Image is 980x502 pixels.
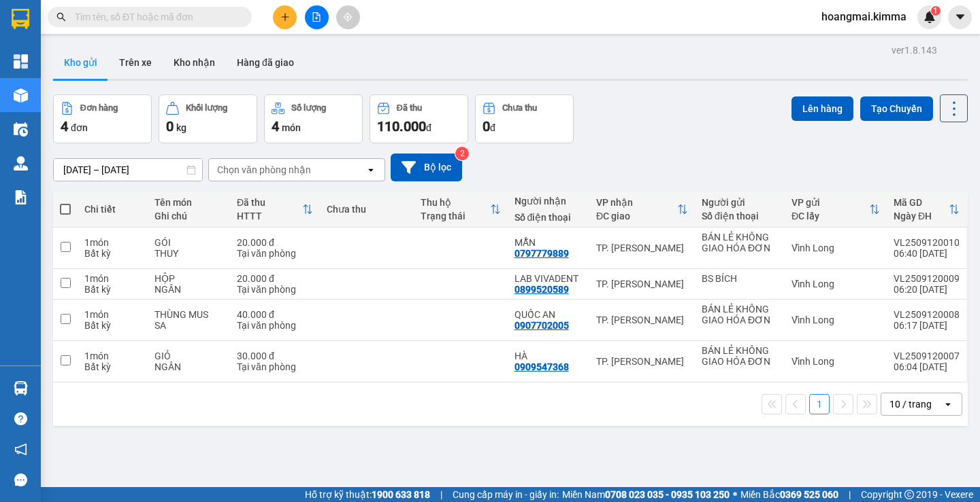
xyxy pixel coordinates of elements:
[84,284,141,295] div: Bất kỳ
[343,12,353,22] span: aim
[53,46,108,79] button: Kho gửi
[733,492,737,497] span: ⚪️
[791,315,880,325] div: Vĩnh Long
[860,96,933,121] button: Tạo Chuyến
[372,489,430,500] strong: 1900 633 818
[514,309,583,320] div: QUỐC AN
[154,237,223,248] div: GÓI
[282,122,301,133] span: món
[273,5,297,29] button: plus
[237,309,313,320] div: 40.000 đ
[237,248,313,259] div: Tại văn phòng
[154,320,223,331] div: SA
[154,284,223,295] div: NGÂN
[159,94,257,143] button: Khối lượng0kg
[305,5,329,29] button: file-add
[596,279,688,289] div: TP. [PERSON_NAME]
[514,351,583,361] div: HÀ
[84,248,141,259] div: Bất kỳ
[605,489,730,500] strong: 0708 023 035 - 0935 103 250
[237,197,302,208] div: Đã thu
[596,197,677,208] div: VP nhận
[954,11,966,23] span: caret-down
[237,284,313,295] div: Tại văn phòng
[397,103,422,113] div: Đã thu
[237,211,302,221] div: HTTT
[14,381,28,395] img: warehouse-icon
[421,197,490,208] div: Thu hộ
[154,309,223,320] div: THÙNG MUS
[943,399,953,410] svg: open
[894,351,960,361] div: VL2509120007
[892,43,937,58] div: ver 1.8.143
[933,6,938,16] span: 1
[54,159,202,181] input: Select a date range.
[702,273,778,284] div: BS BÍCH
[14,443,27,456] span: notification
[849,487,851,502] span: |
[53,94,152,143] button: Đơn hàng4đơn
[514,237,583,248] div: MẪN
[336,5,360,29] button: aim
[12,9,29,29] img: logo-vxr
[455,147,469,160] sup: 2
[217,163,311,177] div: Chọn văn phòng nhận
[791,279,880,289] div: Vĩnh Long
[702,232,778,253] div: BÁN LẺ KHÔNG GIAO HÓA ĐƠN
[514,196,583,207] div: Người nhận
[904,490,914,499] span: copyright
[84,361,141,372] div: Bất kỳ
[596,211,677,221] div: ĐC giao
[365,164,376,175] svg: open
[230,192,320,228] th: Toggle SortBy
[894,237,960,248] div: VL2509120010
[791,243,880,253] div: Vĩnh Long
[809,394,830,414] button: 1
[514,212,583,223] div: Số điện thoại
[84,273,141,284] div: 1 món
[280,12,290,22] span: plus
[84,237,141,248] div: 1 món
[702,345,778,367] div: BÁN LẺ KHÔNG GIAO HÓA ĐƠN
[785,192,887,228] th: Toggle SortBy
[440,487,442,502] span: |
[475,94,574,143] button: Chưa thu0đ
[291,103,326,113] div: Số lượng
[84,351,141,361] div: 1 món
[596,356,688,367] div: TP. [PERSON_NAME]
[370,94,468,143] button: Đã thu110.000đ
[14,156,28,171] img: warehouse-icon
[14,473,27,486] span: message
[924,11,936,23] img: icon-new-feature
[166,118,174,135] span: 0
[14,54,28,69] img: dashboard-icon
[14,88,28,103] img: warehouse-icon
[312,12,321,22] span: file-add
[14,190,28,204] img: solution-icon
[514,284,569,295] div: 0899520589
[791,197,869,208] div: VP gửi
[894,273,960,284] div: VL2509120009
[154,351,223,361] div: GIỎ
[514,320,569,331] div: 0907702005
[562,487,730,502] span: Miền Nam
[894,309,960,320] div: VL2509120008
[514,361,569,372] div: 0909547368
[237,320,313,331] div: Tại văn phòng
[14,412,27,425] span: question-circle
[264,94,363,143] button: Số lượng4món
[490,122,495,133] span: đ
[237,273,313,284] div: 20.000 đ
[327,204,407,215] div: Chưa thu
[14,122,28,137] img: warehouse-icon
[305,487,430,502] span: Hỗ trợ kỹ thuật:
[702,211,778,221] div: Số điện thoại
[502,103,537,113] div: Chưa thu
[889,397,932,411] div: 10 / trang
[154,248,223,259] div: THUY
[108,46,163,79] button: Trên xe
[887,192,966,228] th: Toggle SortBy
[894,211,949,221] div: Ngày ĐH
[791,96,853,121] button: Lên hàng
[84,309,141,320] div: 1 món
